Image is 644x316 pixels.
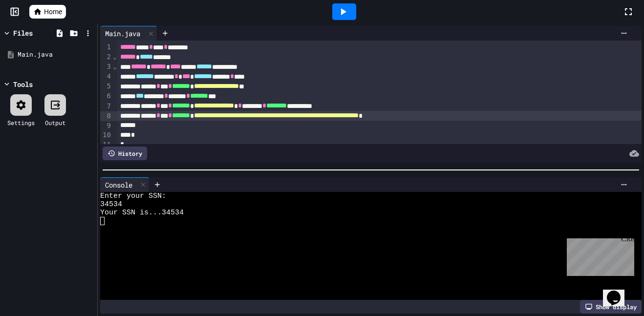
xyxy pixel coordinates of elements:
[45,118,65,127] div: Output
[100,28,145,39] div: Main.java
[100,52,112,62] div: 2
[112,63,117,70] span: Fold line
[580,300,642,314] div: Show display
[44,7,62,17] span: Home
[100,26,157,41] div: Main.java
[13,28,33,38] div: Files
[100,42,112,52] div: 1
[100,140,112,150] div: 11
[100,82,112,91] div: 5
[100,102,112,111] div: 7
[100,111,112,121] div: 8
[4,4,67,62] div: Chat with us now!Close
[603,277,634,306] iframe: chat widget
[112,53,117,61] span: Fold line
[100,200,122,209] span: 34534
[100,121,112,131] div: 9
[100,130,112,140] div: 10
[13,79,33,89] div: Tools
[18,50,94,60] div: Main.java
[100,72,112,82] div: 4
[100,91,112,101] div: 6
[100,180,137,190] div: Console
[29,5,66,19] a: Home
[100,62,112,72] div: 3
[103,147,147,160] div: History
[100,177,150,192] div: Console
[563,234,634,276] iframe: chat widget
[100,192,166,200] span: Enter your SSN:
[100,209,184,217] span: Your SSN is...34534
[7,118,35,127] div: Settings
